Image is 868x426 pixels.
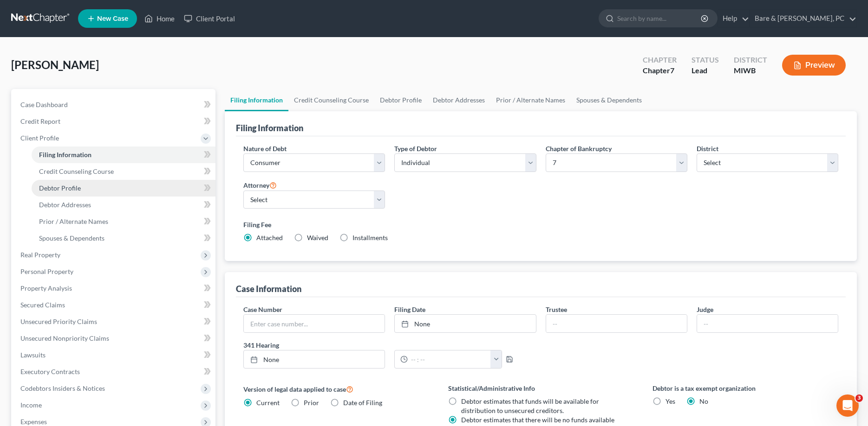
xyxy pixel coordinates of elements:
[20,267,73,275] span: Personal Property
[32,163,215,180] a: Credit Counseling Course
[546,144,612,153] label: Chapter of Bankruptcy
[239,340,541,350] label: 341 Hearing
[692,65,719,76] div: Lead
[236,122,303,134] div: Filing Information
[20,351,46,359] span: Lawsuits
[697,305,713,314] label: Judge
[670,66,674,75] span: 7
[288,89,374,111] a: Credit Counseling Course
[32,180,215,197] a: Debtor Profile
[13,96,215,113] a: Case Dashboard
[243,383,429,394] label: Version of legal data applied to case
[13,363,215,380] a: Executory Contracts
[374,89,427,111] a: Debtor Profile
[343,399,382,407] span: Date of Filing
[256,399,280,407] span: Current
[718,10,749,27] a: Help
[448,383,634,393] label: Statistical/Administrative Info
[20,334,109,342] span: Unsecured Nonpriority Claims
[304,399,319,407] span: Prior
[666,397,675,405] span: Yes
[20,384,105,392] span: Codebtors Insiders & Notices
[20,318,97,325] span: Unsecured Priority Claims
[39,167,114,175] span: Credit Counseling Course
[697,315,838,332] input: --
[256,234,283,242] span: Attached
[13,313,215,330] a: Unsecured Priority Claims
[750,10,856,27] a: Bare & [PERSON_NAME], PC
[243,179,277,191] label: Attorney
[699,397,708,405] span: No
[546,305,567,314] label: Trustee
[20,117,60,125] span: Credit Report
[617,10,702,27] input: Search by name...
[20,368,80,375] span: Executory Contracts
[32,230,215,247] a: Spouses & Dependents
[20,401,42,409] span: Income
[855,394,863,402] span: 3
[13,297,215,313] a: Secured Claims
[13,113,215,130] a: Credit Report
[32,197,215,213] a: Debtor Addresses
[352,234,388,242] span: Installments
[490,89,571,111] a: Prior / Alternate Names
[20,251,60,259] span: Real Property
[734,65,767,76] div: MIWB
[395,315,535,332] a: None
[692,55,719,65] div: Status
[461,397,599,414] span: Debtor estimates that funds will be available for distribution to unsecured creditors.
[244,315,385,332] input: Enter case number...
[782,55,846,76] button: Preview
[20,301,65,309] span: Secured Claims
[20,418,47,426] span: Expenses
[140,10,179,27] a: Home
[39,201,91,209] span: Debtor Addresses
[394,144,437,153] label: Type of Debtor
[39,151,91,159] span: Filing Information
[32,146,215,163] a: Filing Information
[697,144,718,153] label: District
[243,220,838,229] label: Filing Fee
[13,280,215,297] a: Property Analysis
[20,101,68,108] span: Case Dashboard
[20,134,59,142] span: Client Profile
[11,58,99,71] span: [PERSON_NAME]
[734,55,767,65] div: District
[179,10,240,27] a: Client Portal
[244,350,385,368] a: None
[39,234,104,242] span: Spouses & Dependents
[836,394,859,417] iframe: Intercom live chat
[225,89,288,111] a: Filing Information
[236,283,301,294] div: Case Information
[408,350,491,368] input: -- : --
[643,65,677,76] div: Chapter
[39,217,108,225] span: Prior / Alternate Names
[653,383,838,393] label: Debtor is a tax exempt organization
[243,144,287,153] label: Nature of Debt
[571,89,647,111] a: Spouses & Dependents
[307,234,328,242] span: Waived
[643,55,677,65] div: Chapter
[243,305,282,314] label: Case Number
[13,347,215,363] a: Lawsuits
[97,15,128,22] span: New Case
[546,315,687,332] input: --
[427,89,490,111] a: Debtor Addresses
[13,330,215,347] a: Unsecured Nonpriority Claims
[39,184,81,192] span: Debtor Profile
[394,305,425,314] label: Filing Date
[32,213,215,230] a: Prior / Alternate Names
[20,284,72,292] span: Property Analysis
